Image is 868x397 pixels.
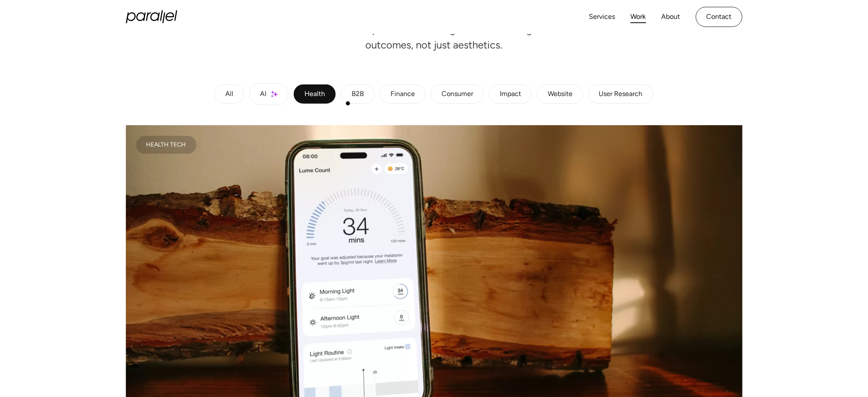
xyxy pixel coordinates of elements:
a: Contact [696,7,743,27]
div: Website [548,92,573,97]
a: About [662,11,680,23]
div: B2B [352,92,364,97]
a: Services [589,11,615,23]
div: Health [304,92,325,97]
div: User Research [599,92,643,97]
a: Work [631,11,646,23]
div: Impact [500,92,521,97]
div: All [225,92,233,97]
div: Finance [391,92,415,97]
div: Health Tech [146,143,186,147]
div: Consumer [441,92,473,97]
p: From first impression to lasting value - we design for outcomes, not just aesthetics. [306,26,563,49]
div: AI [260,92,266,97]
a: home [126,10,177,23]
